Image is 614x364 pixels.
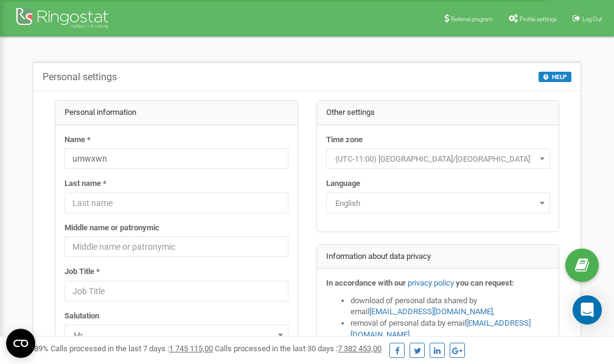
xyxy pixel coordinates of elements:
[65,193,288,213] input: Last name
[43,72,117,83] h5: Personal settings
[51,344,213,353] span: Calls processed in the last 7 days :
[351,295,550,318] li: download of personal data shared by email ,
[326,178,360,190] label: Language
[582,16,602,22] span: Log Out
[65,266,100,278] label: Job Title *
[55,101,298,125] div: Personal information
[317,101,559,125] div: Other settings
[65,178,106,190] label: Last name *
[338,344,382,353] u: 7 382 453,00
[539,72,571,82] button: HELP
[6,329,35,358] button: Open CMP widget
[65,222,159,234] label: Middle name or patronymic
[326,148,550,169] span: (UTC-11:00) Pacific/Midway
[65,148,288,169] input: Name
[351,318,550,340] li: removal of personal data by email ,
[169,344,213,353] u: 1 745 115,00
[65,281,288,301] input: Job Title
[573,295,602,325] div: Open Intercom Messenger
[317,245,559,269] div: Information about data privacy
[215,344,382,353] span: Calls processed in the last 30 days :
[65,311,99,322] label: Salutation
[326,278,406,287] strong: In accordance with our
[330,151,546,168] span: (UTC-11:00) Pacific/Midway
[65,134,91,146] label: Name *
[69,327,284,344] span: Mr.
[330,195,546,212] span: English
[408,278,454,287] a: privacy policy
[369,307,493,316] a: [EMAIL_ADDRESS][DOMAIN_NAME]
[456,278,514,287] strong: you can request:
[326,193,550,213] span: English
[65,325,288,345] span: Mr.
[451,16,493,22] span: Referral program
[326,134,363,146] label: Time zone
[520,16,557,22] span: Profile settings
[65,236,288,257] input: Middle name or patronymic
